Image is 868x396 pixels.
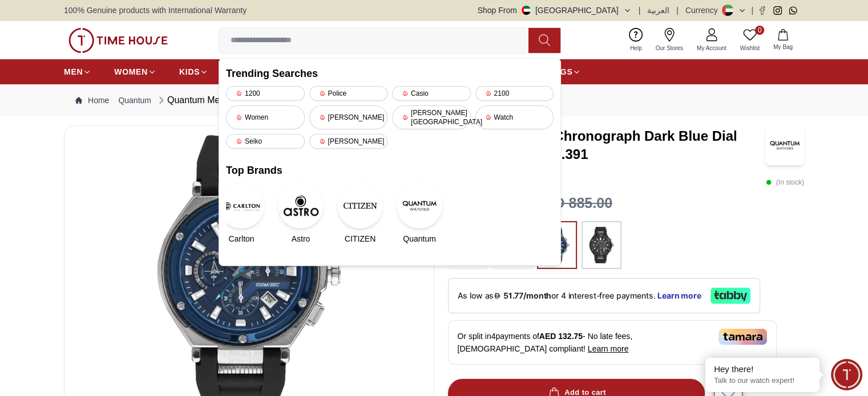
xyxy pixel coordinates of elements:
[714,364,811,375] div: Hey there!
[758,6,766,15] a: Facebook
[448,127,765,164] h3: Quantum Men's Chronograph Dark Blue Dial Watch - HNG1010.391
[733,26,766,55] a: 0Wishlist
[588,344,629,353] span: Learn more
[769,43,797,51] span: My Bag
[226,134,305,149] div: Seiko
[755,26,764,35] span: 0
[478,5,632,16] button: Shop From[GEOGRAPHIC_DATA]
[226,183,257,244] a: CarltonCarlton
[765,125,804,165] img: Quantum Men's Chronograph Dark Blue Dial Watch - HNG1010.391
[639,5,641,16] span: |
[766,177,804,188] p: ( In stock )
[392,86,471,101] div: Casio
[64,5,247,16] span: 100% Genuine products with International Warranty
[789,6,797,15] a: Whatsapp
[292,233,310,244] span: Astro
[736,44,764,52] span: Wishlist
[64,62,91,82] a: MEN
[676,5,679,16] span: |
[118,95,151,106] a: Quantum
[226,86,305,101] div: 1200
[773,6,782,15] a: Instagram
[649,26,690,55] a: Our Stores
[226,162,554,178] h2: Top Brands
[535,193,612,214] h3: AED 885.00
[625,44,647,52] span: Help
[692,44,731,52] span: My Account
[403,233,436,244] span: Quantum
[228,233,254,244] span: Carlton
[309,134,388,149] div: [PERSON_NAME]
[522,6,531,15] img: United Arab Emirates
[226,66,554,81] h2: Trending Searches
[64,66,83,77] span: MEN
[766,27,800,54] button: My Bag
[285,183,316,244] a: AstroAstro
[114,62,156,82] a: WOMEN
[587,227,616,263] img: ...
[179,66,200,77] span: KIDS
[623,26,649,55] a: Help
[226,105,305,129] div: Women
[309,105,388,129] div: [PERSON_NAME]
[475,86,554,101] div: 2100
[68,28,168,53] img: ...
[548,62,581,82] a: BAGS
[404,183,435,244] a: QuantumQuantum
[751,5,753,16] span: |
[64,84,804,116] nav: Breadcrumb
[75,95,109,106] a: Home
[345,233,376,244] span: CITIZEN
[539,332,583,341] span: AED 132.75
[831,359,862,390] div: Chat Widget
[114,66,148,77] span: WOMEN
[392,105,471,129] div: [PERSON_NAME][GEOGRAPHIC_DATA]
[156,93,425,107] div: Quantum Men's Black Dial Chronograph Watch - HNG1010.051
[651,44,688,52] span: Our Stores
[647,5,669,16] button: العربية
[685,5,722,16] div: Currency
[278,183,324,228] img: Astro
[345,183,376,244] a: CITIZENCITIZEN
[219,183,264,228] img: Carlton
[309,86,388,101] div: Police
[179,62,208,82] a: KIDS
[397,183,442,228] img: Quantum
[718,329,767,345] img: Tamara
[475,105,554,129] div: Watch
[448,320,777,365] div: Or split in 4 payments of - No late fees, [DEMOGRAPHIC_DATA] compliant!
[714,376,811,386] p: Talk to our watch expert!
[337,183,383,228] img: CITIZEN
